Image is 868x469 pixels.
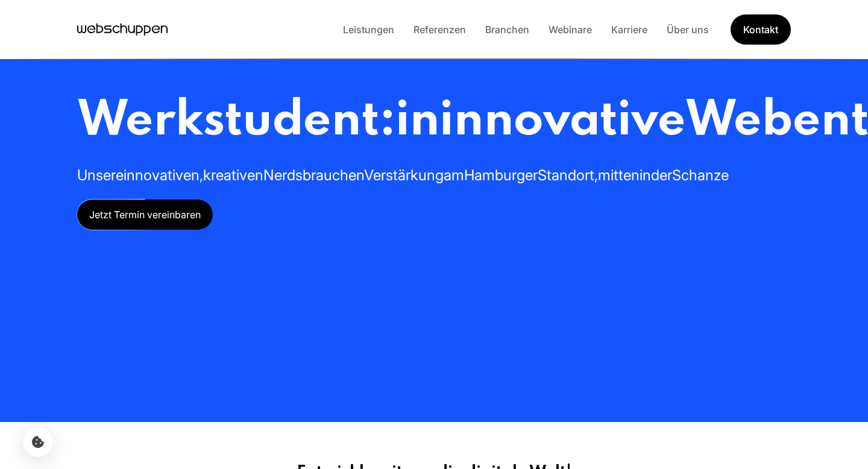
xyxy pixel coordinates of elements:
a: Branchen [476,24,539,36]
a: Karriere [602,24,657,36]
span: am [444,166,464,184]
a: Leistungen [333,24,404,36]
span: Schanze [672,166,729,184]
button: Cookie-Einstellungen öffnen [23,427,53,457]
span: mitten [598,166,640,184]
a: Hauptseite besuchen [77,20,168,39]
span: innovativen, [124,166,203,184]
span: brauchen [303,166,364,184]
span: Verstärkung [364,166,444,184]
span: in [640,166,651,184]
span: kreativen [203,166,263,184]
span: Werkstudent:in [77,97,439,146]
a: Webinare [539,24,602,36]
span: Standort, [538,166,598,184]
span: Unsere [77,166,124,184]
span: Hamburger [464,166,538,184]
a: Get Started [731,14,791,45]
span: der [651,166,672,184]
a: Referenzen [404,24,476,36]
a: Jetzt Termin vereinbaren [77,200,213,230]
span: innovative [439,97,685,146]
a: Über uns [657,24,719,36]
span: Nerds [263,166,303,184]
